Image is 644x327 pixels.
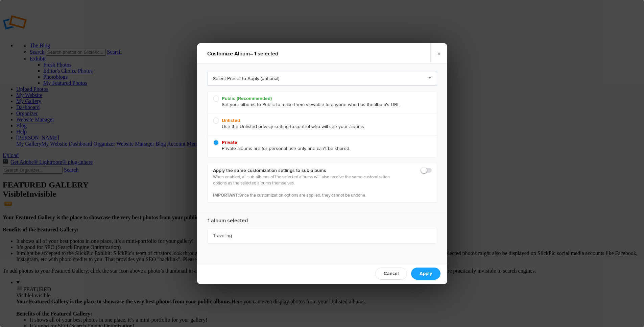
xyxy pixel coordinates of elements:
b: Private [222,140,237,145]
b: Unlisted [222,118,240,123]
b: Public (Recommended) [222,96,272,101]
span: Set your albums to Public to make them viewable to anyone who has the [213,96,428,108]
span: album's URL. [374,102,401,107]
span: Use the Unlisted privacy setting to control who will see your albums. [213,118,428,130]
p: When enabled, all sub-albums of the selected albums will also receive the same customization opti... [213,174,392,198]
b: – 1 selected [207,50,278,57]
a: × [430,43,447,64]
span: Private albums are for personal use only and can't be shared. [213,140,428,152]
h3: 1 album selected [208,211,437,225]
a: Apply [411,268,440,280]
b: IMPORTANT: [213,193,239,198]
a: Select Preset to Apply (optional) [208,72,437,86]
i: Customize album [207,50,250,57]
b: Traveling [213,232,232,239]
a: Cancel [375,268,407,280]
b: Apply the same customization settings to sub-albums [213,167,392,174]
